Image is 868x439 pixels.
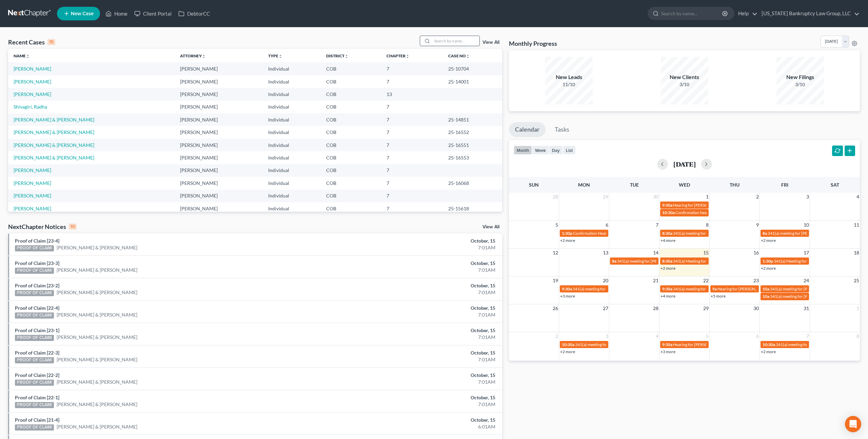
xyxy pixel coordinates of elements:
[340,267,495,273] div: 7:01AM
[340,349,495,356] div: October, 15
[660,293,675,299] a: +4 more
[443,202,502,215] td: 25-15618
[562,231,572,236] span: 1:30p
[14,117,94,122] a: [PERSON_NAME] & [PERSON_NAME]
[443,151,502,164] td: 25-16553
[14,193,51,198] a: [PERSON_NAME]
[703,276,709,285] span: 22
[655,332,659,340] span: 4
[131,7,175,20] a: Client Portal
[514,146,532,155] button: month
[321,151,381,164] td: COB
[14,79,51,84] a: [PERSON_NAME]
[803,221,810,229] span: 10
[529,182,539,188] span: Sun
[326,53,349,58] a: Districtunfold_more
[661,7,723,20] input: Search by name...
[831,182,839,188] span: Sat
[340,423,495,430] div: 6:01AM
[175,190,263,202] td: [PERSON_NAME]
[175,75,263,88] td: [PERSON_NAME]
[175,202,263,215] td: [PERSON_NAME]
[552,276,559,285] span: 19
[263,126,321,138] td: Individual
[853,221,860,229] span: 11
[652,276,659,285] span: 21
[175,139,263,151] td: [PERSON_NAME]
[602,193,609,201] span: 29
[602,249,609,257] span: 13
[381,75,443,88] td: 7
[47,39,55,45] div: 15
[761,349,776,354] a: +2 more
[675,210,752,215] span: Confirmation hearing for [PERSON_NAME]
[555,332,559,340] span: 2
[560,238,575,243] a: +2 more
[630,182,639,188] span: Tue
[263,62,321,75] td: Individual
[443,62,502,75] td: 25-10704
[753,276,759,285] span: 23
[381,190,443,202] td: 7
[278,54,282,58] i: unfold_more
[509,39,557,47] h3: Monthly Progress
[14,104,47,110] a: Shivagiri, Radha
[175,62,263,75] td: [PERSON_NAME]
[617,259,683,264] span: 341(a) meeting for [PERSON_NAME]
[14,206,51,211] a: [PERSON_NAME]
[14,91,51,97] a: [PERSON_NAME]
[15,395,59,400] a: Proof of Claim [22-1]
[853,249,860,257] span: 18
[57,334,137,341] a: [PERSON_NAME] & [PERSON_NAME]
[774,259,840,264] span: 341(a) Meeting for [PERSON_NAME]
[321,164,381,177] td: COB
[562,286,572,291] span: 9:30a
[573,286,638,291] span: 341(a) meeting for [PERSON_NAME]
[15,312,54,319] div: PROOF OF CLAIM
[263,75,321,88] td: Individual
[660,266,675,271] a: +2 more
[575,342,640,347] span: 341(a) meeting for [PERSON_NAME]
[340,282,495,289] div: October, 15
[381,101,443,113] td: 7
[340,327,495,334] div: October, 15
[673,231,774,236] span: 341(a) meeting for [PERSON_NAME] & [PERSON_NAME]
[661,73,708,81] div: New Clients
[15,305,59,311] a: Proof of Claim [22-4]
[15,350,59,356] a: Proof of Claim [22-3]
[761,266,776,271] a: +2 more
[14,66,51,72] a: [PERSON_NAME]
[321,139,381,151] td: COB
[763,342,775,347] span: 10:30a
[15,417,59,423] a: Proof of Claim [21-4]
[806,193,810,201] span: 3
[263,190,321,202] td: Individual
[263,177,321,189] td: Individual
[443,139,502,151] td: 25-16551
[856,193,860,201] span: 4
[776,73,824,81] div: New Filings
[605,332,609,340] span: 3
[853,276,860,285] span: 25
[57,356,137,363] a: [PERSON_NAME] & [PERSON_NAME]
[381,113,443,126] td: 7
[560,349,575,354] a: +2 more
[15,268,54,274] div: PROOF OF CLAIM
[15,372,59,378] a: Proof of Claim [22-2]
[340,417,495,423] div: October, 15
[340,372,495,379] div: October, 15
[381,202,443,215] td: 7
[482,40,499,45] a: View All
[321,88,381,100] td: COB
[381,139,443,151] td: 7
[705,193,709,201] span: 1
[14,53,30,58] a: Nameunfold_more
[321,202,381,215] td: COB
[806,332,810,340] span: 7
[340,356,495,363] div: 7:01AM
[263,101,321,113] td: Individual
[768,231,833,236] span: 341(a) meeting for [PERSON_NAME]
[703,304,709,312] span: 29
[15,424,54,431] div: PROOF OF CLAIM
[532,146,549,155] button: week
